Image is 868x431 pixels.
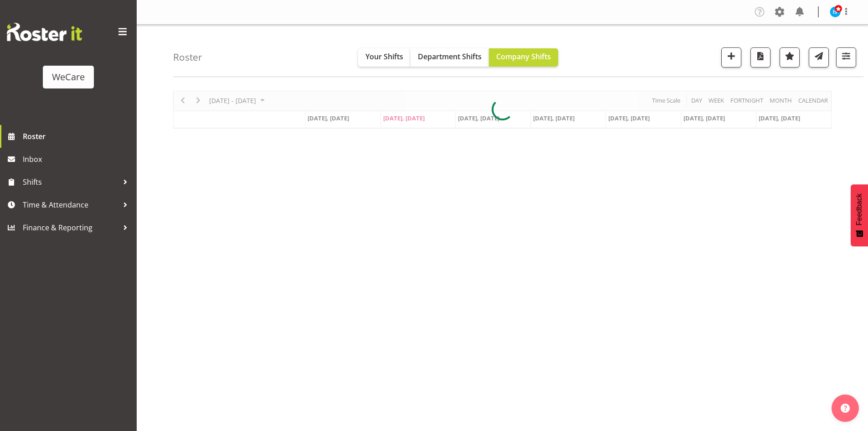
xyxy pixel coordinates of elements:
[23,152,132,166] span: Inbox
[780,47,800,68] button: Highlight an important date within the roster.
[23,221,118,234] span: Finance & Reporting
[23,130,132,143] span: Roster
[855,193,863,225] span: Feedback
[52,70,85,84] div: WeCare
[23,175,118,189] span: Shifts
[496,52,551,62] span: Company Shifts
[721,47,741,68] button: Add a new shift
[411,48,489,67] button: Department Shifts
[489,48,558,67] button: Company Shifts
[365,52,403,62] span: Your Shifts
[830,6,841,17] img: isabel-simcox10849.jpg
[418,52,482,62] span: Department Shifts
[841,404,850,413] img: help-xxl-2.png
[809,47,829,68] button: Send a list of all shifts for the selected filtered period to all rostered employees.
[173,52,202,62] h4: Roster
[358,48,411,67] button: Your Shifts
[23,198,118,212] span: Time & Attendance
[851,184,868,246] button: Feedback - Show survey
[750,47,770,68] button: Download a PDF of the roster according to the set date range.
[836,47,856,68] button: Filter Shifts
[7,23,82,41] img: Rosterit website logo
